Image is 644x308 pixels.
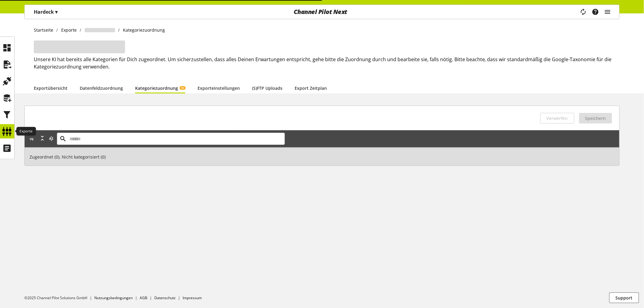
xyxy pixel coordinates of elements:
[585,115,606,121] span: Speichern
[154,295,176,300] a: Datenschutz
[135,85,185,91] a: KategoriezuordnungKI
[140,295,147,300] a: AGB
[34,85,68,91] a: Exportübersicht
[58,27,80,33] a: Exporte
[94,295,133,300] a: Nutzungsbedingungen
[547,115,568,121] span: Verwerfen
[183,295,202,300] a: Impressum
[181,86,184,90] span: KI
[34,56,620,70] h2: Unsere KI hat bereits alle Kategorien für Dich zugeordnet. Um sicherzustellen, dass alles Deinen ...
[34,27,53,33] span: Startseite
[24,148,620,166] div: Zugeordnet (0), Nicht kategorisiert (0)
[24,5,620,19] nav: main navigation
[609,292,639,303] button: Support
[34,8,58,16] p: Hardeck
[61,27,77,33] span: Exporte
[34,27,57,33] a: Startseite
[55,9,58,15] span: ▾
[252,85,282,91] a: (S)FTP Uploads
[540,113,574,124] button: Verwerfen
[579,113,612,124] button: Speichern
[16,127,36,135] div: Exporte
[295,85,327,91] a: Export Zeitplan
[24,295,94,301] li: ©2025 Channel Pilot Solutions GmbH
[616,295,633,301] span: Support
[80,85,123,91] a: Datenfeldzuordnung
[198,85,240,91] a: Exporteinstellungen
